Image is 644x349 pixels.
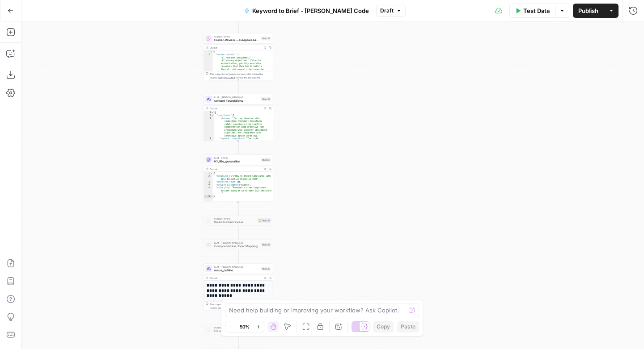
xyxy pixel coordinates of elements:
g: Edge from step_57 to step_36 [238,202,239,215]
span: Toggle code folding, rows 1 through 6 [210,172,213,175]
div: LLM · [PERSON_NAME] 4.1content_foundationsStep 34Output{ "seo_thesis":{ "statement":"A comprehens... [204,94,273,141]
div: 2 [204,175,213,181]
span: Human Review [214,326,259,329]
div: Output [210,167,261,171]
div: 4 [204,183,213,187]
div: Human ReviewH2 outline reviewStep 40 [204,324,273,335]
div: 3 [204,181,213,184]
span: LLM · [PERSON_NAME] 4.1 [214,241,259,245]
span: Copy the output [218,76,235,79]
button: Copy [373,321,394,332]
span: Publish [578,6,598,15]
button: Test Data [509,4,555,18]
span: Paste [401,323,415,331]
div: LLM · GPT-5H1_title_generationStep 57Output{ "optimized_h1":"How to Ensure Compliance with Site I... [204,154,273,202]
div: Human ReviewHuman Review — Deep ResearchStep 33Output{ "review_content_1": "{\"research_assignmen... [204,33,273,80]
span: Copy [377,323,390,331]
span: LLM · [PERSON_NAME] 4.1 [214,265,259,269]
g: Edge from step_33 to step_34 [238,80,239,93]
span: content_foundations [214,99,259,103]
div: Step 39 [261,267,271,271]
span: thesis human review [214,220,256,224]
span: Human Review [214,35,259,38]
div: Output [210,107,261,110]
span: Draft [380,7,394,15]
div: 2 [204,114,214,117]
span: Human Review [214,217,256,220]
span: Comprehensive Topic Mapping [214,244,259,249]
div: Output [210,276,261,280]
span: LLM · GPT-5 [214,156,259,160]
span: mece_outline [214,268,259,273]
span: 50% [240,323,250,330]
div: 3 [204,117,214,137]
div: 1 [204,172,213,175]
span: Human Review — Deep Research [214,38,259,42]
div: 2 [204,54,213,329]
span: Toggle code folding, rows 2 through 5 [211,114,214,117]
div: 5 [204,187,213,195]
span: LLM · [PERSON_NAME] 4.1 [214,96,259,99]
div: 6 [204,195,213,198]
div: Step 33 [261,37,271,41]
g: Edge from step_38 to step_39 [238,250,239,263]
span: Copy the output [218,307,235,309]
g: Edge from step_31 to step_33 [238,20,239,33]
div: Step 34 [261,97,271,101]
div: This output is too large & has been abbreviated for review. to view the full content. [210,72,271,79]
div: 1 [204,111,214,114]
span: H2 outline review [214,329,259,333]
div: Output [210,46,261,50]
button: Publish [573,4,604,18]
span: Toggle code folding, rows 1 through 3 [210,50,213,54]
g: Edge from step_40 to step_41 [238,335,239,348]
div: This output is too large & has been abbreviated for review. to view the full content. [210,303,271,310]
button: Draft [376,5,406,17]
g: Edge from step_36 to step_38 [238,226,239,239]
div: Step 36 [258,218,271,223]
button: Paste [397,321,419,332]
g: Edge from step_34 to step_57 [238,141,239,154]
span: Test Data [523,6,550,15]
span: H1_title_generation [214,159,259,164]
div: 4 [204,137,214,155]
div: 1 [204,50,213,54]
span: Toggle code folding, rows 1 through 79 [211,111,214,114]
div: LLM · [PERSON_NAME] 4.1Comprehensive Topic MappingStep 38 [204,239,273,250]
button: Keyword to Brief - [PERSON_NAME] Code [239,4,374,18]
div: Step 57 [261,158,271,162]
span: Keyword to Brief - [PERSON_NAME] Code [252,6,369,15]
div: Step 38 [261,243,271,247]
div: Human Reviewthesis human reviewStep 36 [204,215,273,226]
